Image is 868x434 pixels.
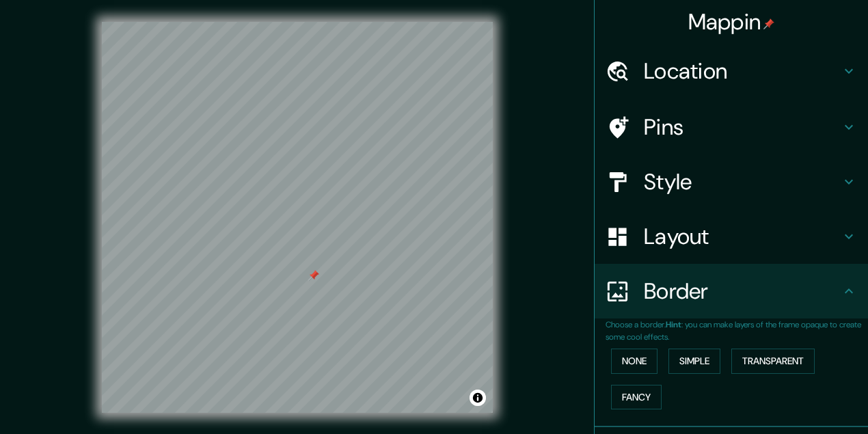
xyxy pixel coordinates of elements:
[606,318,868,343] p: Choose a border. : you can make layers of the frame opaque to create some cool effects.
[644,113,841,141] h4: Pins
[595,264,868,318] div: Border
[644,57,841,85] h4: Location
[731,349,815,374] button: Transparent
[644,223,841,250] h4: Layout
[763,18,774,29] img: pin-icon.png
[611,385,662,410] button: Fancy
[595,154,868,209] div: Style
[611,349,657,374] button: None
[470,390,486,406] button: Toggle attribution
[595,209,868,264] div: Layout
[666,319,681,330] b: Hint
[668,349,720,374] button: Simple
[688,8,775,36] h4: Mappin
[595,44,868,98] div: Location
[644,168,841,195] h4: Style
[102,22,493,413] canvas: Map
[595,100,868,154] div: Pins
[746,381,853,419] iframe: Help widget launcher
[644,277,841,305] h4: Border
